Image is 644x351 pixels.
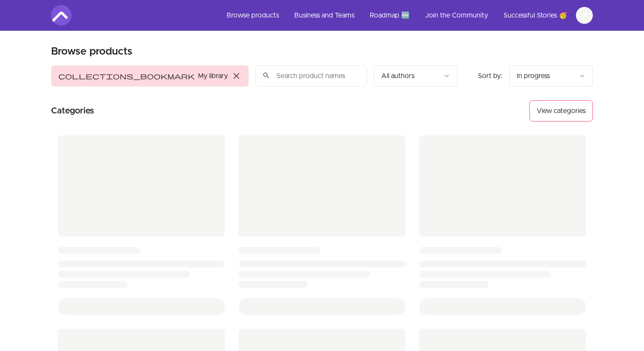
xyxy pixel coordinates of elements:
a: Browse products [220,5,286,26]
span: close [231,71,241,81]
span: search [262,70,270,81]
button: Filter by author [374,65,457,87]
input: Search product names [256,65,367,87]
a: Successful Stories 🥳 [497,5,574,26]
a: Roadmap 🆕 [363,5,417,26]
h1: Browse products [51,45,132,58]
button: Filter by My library [51,65,249,87]
a: Join the Community [418,5,495,26]
button: View categories [529,100,593,122]
h2: Categories [51,100,94,122]
a: Business and Teams [287,5,361,26]
button: Product sort options [509,65,593,87]
img: Amigoscode logo [51,5,72,26]
span: collections_bookmark [58,71,195,81]
nav: Main [220,5,593,26]
button: M [576,7,593,24]
span: Sort by: [478,73,503,79]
